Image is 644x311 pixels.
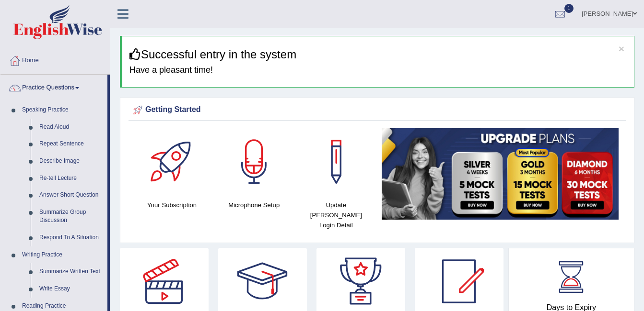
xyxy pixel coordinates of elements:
a: Repeat Sentence [35,135,107,153]
a: Respond To A Situation [35,229,107,246]
a: Re-tell Lecture [35,170,107,187]
a: Answer Short Question [35,187,107,204]
a: Home [0,47,110,71]
img: small5.jpg [382,128,619,220]
a: Summarize Written Text [35,263,107,280]
h4: Your Subscription [136,200,208,210]
button: × [619,44,624,54]
a: Summarize Group Discussion [35,204,107,229]
a: Speaking Practice [18,101,107,119]
a: Write Essay [35,280,107,298]
a: Read Aloud [35,119,107,136]
h4: Have a pleasant time! [129,66,627,75]
a: Practice Questions [0,75,107,99]
div: Getting Started [131,103,623,117]
span: 1 [564,4,574,13]
a: Describe Image [35,153,107,170]
h4: Microphone Setup [218,200,290,210]
a: Writing Practice [18,246,107,264]
h3: Successful entry in the system [129,48,627,61]
h4: Update [PERSON_NAME] Login Detail [300,200,372,230]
